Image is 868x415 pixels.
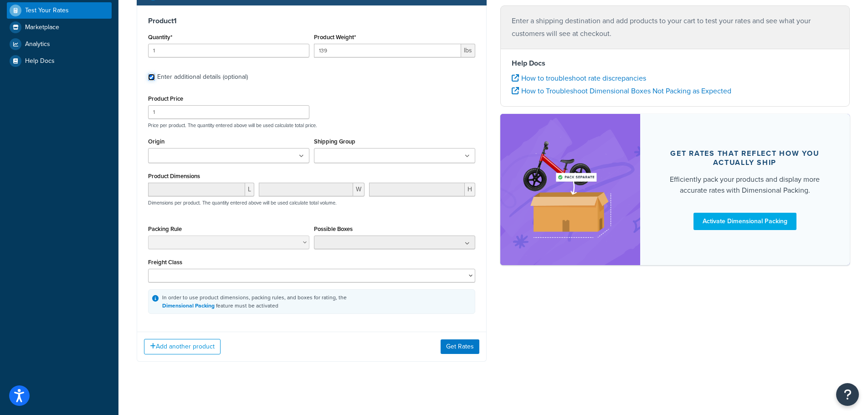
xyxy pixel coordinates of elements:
[25,24,59,31] span: Marketplace
[162,293,347,310] div: In order to use product dimensions, packing rules, and boxes for rating, the feature must be acti...
[25,57,55,65] span: Help Docs
[7,19,112,36] a: Marketplace
[314,44,461,57] input: 0.00
[314,138,355,145] label: Shipping Group
[353,183,365,196] span: W
[148,173,200,179] label: Product Dimensions
[144,339,221,354] button: Add another product
[146,122,478,128] p: Price per product. The quantity entered above will be used calculate total price.
[148,95,183,102] label: Product Price
[148,259,182,266] label: Freight Class
[441,339,479,354] button: Get Rates
[148,225,182,232] label: Packing Rule
[148,74,155,81] input: Enter additional details (optional)
[662,149,828,167] div: Get rates that reflect how you actually ship
[162,302,215,310] a: Dimensional Packing
[836,383,859,406] button: Open Resource Center
[157,71,248,83] div: Enter additional details (optional)
[25,41,50,48] span: Analytics
[148,138,164,145] label: Origin
[512,15,839,40] p: Enter a shipping destination and add products to your cart to test your rates and see what your c...
[514,128,627,251] img: feature-image-dim-d40ad3071a2b3c8e08177464837368e35600d3c5e73b18a22c1e4bb210dc32ac.png
[662,174,828,196] div: Efficiently pack your products and display more accurate rates with Dimensional Packing.
[512,86,731,96] a: How to Troubleshoot Dimensional Boxes Not Packing as Expected
[7,53,112,69] a: Help Docs
[148,44,309,57] input: 0.0
[512,58,839,69] h4: Help Docs
[461,44,475,57] span: lbs
[25,7,69,15] span: Test Your Rates
[512,73,646,83] a: How to troubleshoot rate discrepancies
[7,2,112,19] a: Test Your Rates
[314,34,356,41] label: Product Weight*
[693,213,796,230] a: Activate Dimensional Packing
[148,16,475,26] h3: Product 1
[7,36,112,52] a: Analytics
[314,225,353,232] label: Possible Boxes
[146,200,337,206] p: Dimensions per product. The quantity entered above will be used calculate total volume.
[245,183,254,196] span: L
[148,34,172,41] label: Quantity*
[465,183,475,196] span: H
